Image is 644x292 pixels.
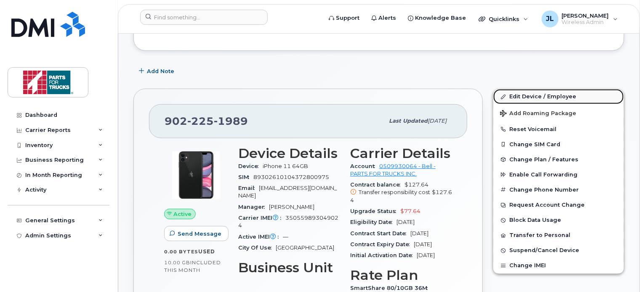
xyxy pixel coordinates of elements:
span: 902 [165,115,248,127]
button: Send Message [164,226,229,241]
button: Change Plan / Features [493,152,624,167]
button: Change SIM Card [493,137,624,152]
span: 0.00 Bytes [164,249,198,255]
span: [DATE] [410,230,428,237]
span: 89302610104372800975 [253,174,329,180]
button: Enable Call Forwarding [493,167,624,182]
span: 1989 [214,115,248,127]
span: [PERSON_NAME] [562,12,609,19]
button: Suspend/Cancel Device [493,243,624,258]
span: Manager [238,204,269,210]
button: Request Account Change [493,197,624,213]
a: 0509930064 - Bell - PARTS FOR TRUCKS INC. [350,163,436,177]
span: Active [174,210,192,218]
span: included this month [164,259,221,273]
a: Knowledge Base [402,10,472,26]
span: [DATE] [417,252,435,258]
h3: Rate Plan [350,268,452,283]
span: Initial Activation Date [350,252,417,258]
span: Send Message [178,230,221,238]
span: SmartShare 80/10GB 36M [350,285,432,291]
button: Add Roaming Package [493,104,624,121]
div: Quicklinks [473,11,534,27]
button: Reset Voicemail [493,122,624,137]
span: [DATE] [414,241,432,247]
span: [PERSON_NAME] [269,204,314,210]
img: iPhone_11.jpg [171,150,221,200]
span: City Of Use [238,245,276,251]
span: [GEOGRAPHIC_DATA] [276,245,334,251]
span: Quicklinks [489,16,519,22]
span: Wireless Admin [562,19,609,26]
h3: Device Details [238,146,340,161]
span: Carrier IMEI [238,215,285,221]
span: Change Plan / Features [509,156,578,163]
button: Change Phone Number [493,182,624,197]
span: Last updated [389,118,428,124]
span: [DATE] [428,118,447,124]
span: Eligibility Date [350,219,397,225]
span: 350559893049024 [238,215,338,229]
span: Device [238,163,263,169]
span: Suspend/Cancel Device [509,247,579,254]
span: $77.64 [400,208,420,214]
span: $127.64 [350,189,452,203]
span: iPhone 11 64GB [263,163,308,169]
span: Contract Expiry Date [350,241,414,247]
span: Account [350,163,379,169]
span: Email [238,185,259,191]
h3: Carrier Details [350,146,452,161]
button: Add Note [133,63,181,79]
a: Support [323,10,365,26]
input: Find something... [140,10,268,25]
button: Transfer to Personal [493,228,624,243]
span: Knowledge Base [415,14,466,22]
span: — [283,234,288,240]
span: used [198,248,215,255]
div: Jessica Lam [536,11,624,27]
span: Transfer responsibility cost [359,189,430,195]
span: Upgrade Status [350,208,400,214]
span: 10.00 GB [164,260,190,266]
span: [DATE] [397,219,415,225]
h3: Business Unit [238,260,340,275]
span: Add Roaming Package [500,110,576,118]
span: Contract Start Date [350,230,410,237]
button: Block Data Usage [493,213,624,228]
span: Active IMEI [238,234,283,240]
span: Contract balance [350,182,404,188]
span: [EMAIL_ADDRESS][DOMAIN_NAME] [238,185,337,199]
a: Edit Device / Employee [493,89,624,104]
span: Support [336,14,359,22]
span: JL [546,14,554,24]
button: Change IMEI [493,258,624,273]
span: Add Note [147,67,174,75]
span: Alerts [378,14,396,22]
span: Enable Call Forwarding [509,171,577,178]
span: $127.64 [350,182,452,204]
span: SIM [238,174,253,180]
span: 225 [187,115,214,127]
a: Alerts [365,10,402,26]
